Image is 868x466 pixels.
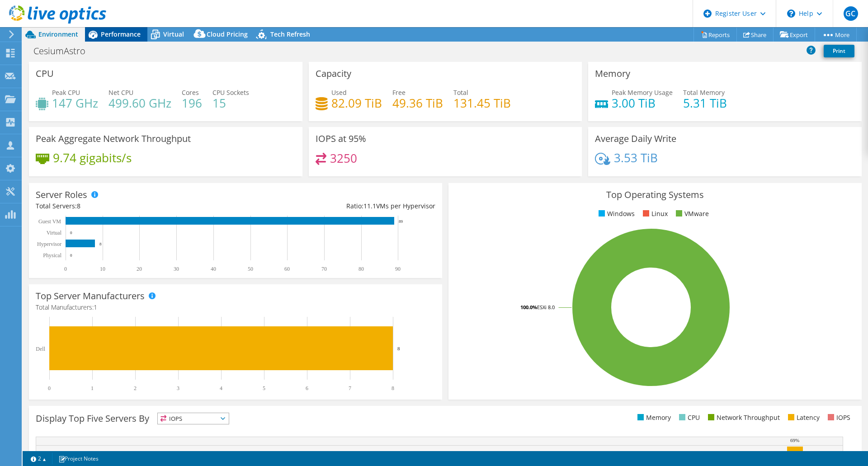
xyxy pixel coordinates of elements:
text: 7 [349,385,351,391]
text: 0 [64,266,67,272]
h3: CPU [36,69,54,79]
text: 89 [399,219,403,224]
a: Reports [693,28,737,42]
h4: 3.53 TiB [614,153,658,163]
h3: Average Daily Write [595,134,676,144]
span: Used [331,88,347,97]
span: 8 [77,202,80,210]
text: 20 [137,266,142,272]
h3: Peak Aggregate Network Throughput [36,134,191,144]
span: Tech Refresh [270,30,310,38]
a: Project Notes [52,453,105,464]
text: 80 [359,266,364,272]
text: 4 [220,385,222,391]
a: Export [773,28,815,42]
h4: 15 [212,98,249,108]
li: Windows [596,209,635,219]
li: Network Throughput [706,413,780,423]
a: 2 [24,453,52,464]
li: IOPS [826,413,850,423]
text: 8 [397,346,400,351]
span: Free [392,88,406,97]
text: 6 [306,385,308,391]
text: Dell [36,346,45,352]
a: Share [736,28,774,42]
span: Environment [38,30,78,38]
text: 50 [248,266,253,272]
h4: 49.36 TiB [392,98,443,108]
svg: \n [787,9,795,18]
text: 5 [263,385,265,391]
h3: Server Roles [36,190,87,200]
div: Total Servers: [36,201,236,211]
text: 0 [48,385,51,391]
h4: 5.31 TiB [683,98,727,108]
h1: CesiumAstro [29,46,99,56]
li: Linux [641,209,668,219]
span: 11.1 [363,202,376,210]
h3: IOPS at 95% [316,134,366,144]
h3: Top Operating Systems [455,190,855,200]
h4: 9.74 gigabits/s [53,153,132,163]
text: 1 [91,385,94,391]
h4: 147 GHz [52,98,98,108]
h3: Memory [595,69,630,79]
a: More [815,28,857,42]
text: 30 [174,266,179,272]
text: 8 [99,242,102,246]
text: 2 [134,385,137,391]
text: 3 [177,385,179,391]
span: IOPS [158,413,229,424]
h3: Top Server Manufacturers [36,291,145,301]
text: 70 [321,266,327,272]
div: Ratio: VMs per Hypervisor [236,201,435,211]
li: VMware [674,209,709,219]
li: Latency [786,413,820,423]
span: Cores [182,88,199,97]
li: CPU [677,413,700,423]
a: Print [824,45,854,57]
text: 0 [70,231,72,235]
span: GC [844,6,858,21]
span: Peak Memory Usage [612,88,673,97]
text: 60 [284,266,290,272]
h4: 499.60 GHz [108,98,171,108]
text: Virtual [47,230,62,236]
text: 10 [100,266,105,272]
span: Cloud Pricing [207,30,248,38]
text: 0 [70,253,72,258]
text: 69% [790,438,799,443]
h4: 82.09 TiB [331,98,382,108]
text: Guest VM [38,218,61,225]
h4: 3.00 TiB [612,98,673,108]
text: Hypervisor [37,241,61,247]
h4: Total Manufacturers: [36,302,435,312]
h4: 3250 [330,153,357,163]
text: 90 [395,266,401,272]
span: Total Memory [683,88,725,97]
span: 1 [94,303,97,311]
tspan: 100.0% [520,304,537,311]
span: Peak CPU [52,88,80,97]
span: Net CPU [108,88,133,97]
span: Virtual [163,30,184,38]
span: Performance [101,30,141,38]
h3: Capacity [316,69,351,79]
span: Total [453,88,468,97]
li: Memory [635,413,671,423]
h4: 131.45 TiB [453,98,511,108]
h4: 196 [182,98,202,108]
text: Physical [43,252,61,259]
text: 40 [211,266,216,272]
tspan: ESXi 8.0 [537,304,555,311]
text: 8 [392,385,394,391]
span: CPU Sockets [212,88,249,97]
